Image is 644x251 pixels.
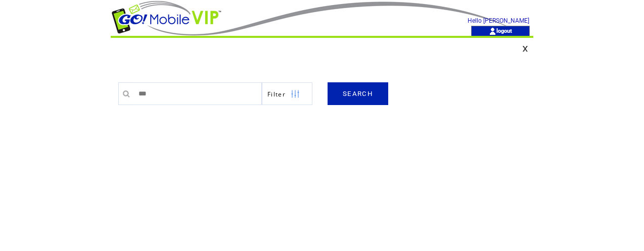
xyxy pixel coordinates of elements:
[291,83,300,106] img: filters.png
[328,82,388,105] a: SEARCH
[262,82,312,105] a: Filter
[267,90,286,98] span: Show filters
[468,17,529,24] span: Hello [PERSON_NAME]
[496,27,512,34] a: logout
[489,27,496,35] img: account_icon.gif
